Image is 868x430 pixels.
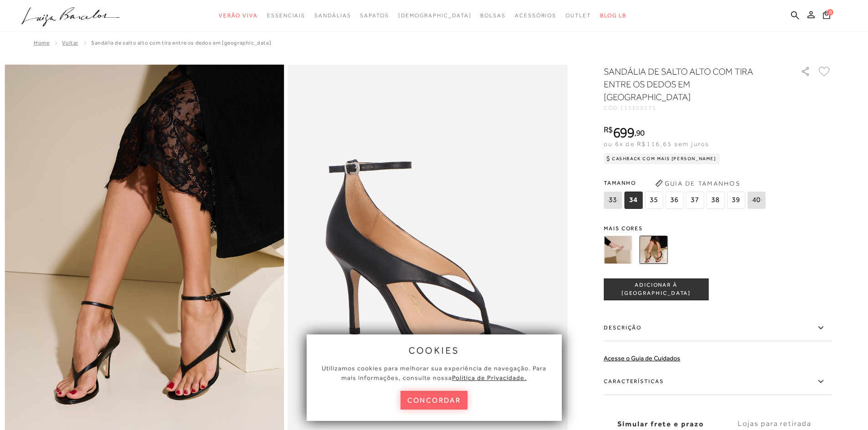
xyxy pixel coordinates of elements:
span: Outlet [565,12,591,19]
span: Verão Viva [219,12,258,19]
a: Voltar [62,40,78,46]
span: 34 [624,192,642,209]
a: Política de Privacidade. [452,374,527,381]
a: Home [34,40,49,46]
a: noSubCategoriesText [480,7,506,24]
div: CÓD: [604,105,786,111]
i: , [634,129,645,137]
a: noSubCategoriesText [219,7,258,24]
span: 115300571 [620,105,657,111]
span: 40 [747,192,765,209]
span: 38 [706,192,724,209]
span: 37 [686,192,704,209]
span: Bolsas [480,12,506,19]
i: R$ [604,126,613,134]
span: Utilizamos cookies para melhorar sua experiência de navegação. Para mais informações, consulte nossa [322,364,546,381]
a: Acesse o Guia de Cuidados [604,354,680,362]
span: Sandálias [314,12,351,19]
button: ADICIONAR À [GEOGRAPHIC_DATA] [604,278,709,300]
span: 33 [604,192,622,209]
button: Guia de Tamanhos [652,176,743,191]
span: 0 [827,9,833,15]
label: Descrição [604,315,832,341]
img: SANDÁLIA DE SALTO ALTO COM TIRA ENTRE OS DEDOS EM COURO OFF WHITE [604,236,632,264]
span: SANDÁLIA DE SALTO ALTO COM TIRA ENTRE OS DEDOS EM [GEOGRAPHIC_DATA] [91,40,271,46]
button: concordar [401,391,468,410]
a: noSubCategoriesText [314,7,351,24]
a: noSubCategoriesText [360,7,389,24]
img: SANDÁLIA DE SALTO ALTO COM TIRA ENTRE OS DEDOS EM COURO PRETO [639,236,668,264]
a: BLOG LB [600,7,627,24]
a: noSubCategoriesText [565,7,591,24]
span: Essenciais [267,12,305,19]
h1: SANDÁLIA DE SALTO ALTO COM TIRA ENTRE OS DEDOS EM [GEOGRAPHIC_DATA] [604,65,775,103]
span: Sapatos [360,12,389,19]
a: noSubCategoriesText [515,7,556,24]
a: noSubCategoriesText [267,7,305,24]
div: Cashback com Mais [PERSON_NAME] [604,153,720,164]
span: ADICIONAR À [GEOGRAPHIC_DATA] [604,281,708,297]
span: BLOG LB [600,12,627,19]
span: 36 [665,192,683,209]
span: cookies [409,345,460,355]
span: Mais cores [604,226,832,231]
span: Acessórios [515,12,556,19]
button: 0 [820,10,833,22]
span: ou 6x de R$116,65 sem juros [604,140,709,147]
span: [DEMOGRAPHIC_DATA] [398,12,472,19]
span: 39 [727,192,745,209]
span: 35 [645,192,663,209]
span: Tamanho [604,176,768,190]
span: 90 [636,128,645,137]
span: 699 [613,124,634,141]
label: Características [604,369,832,395]
a: noSubCategoriesText [398,7,472,24]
